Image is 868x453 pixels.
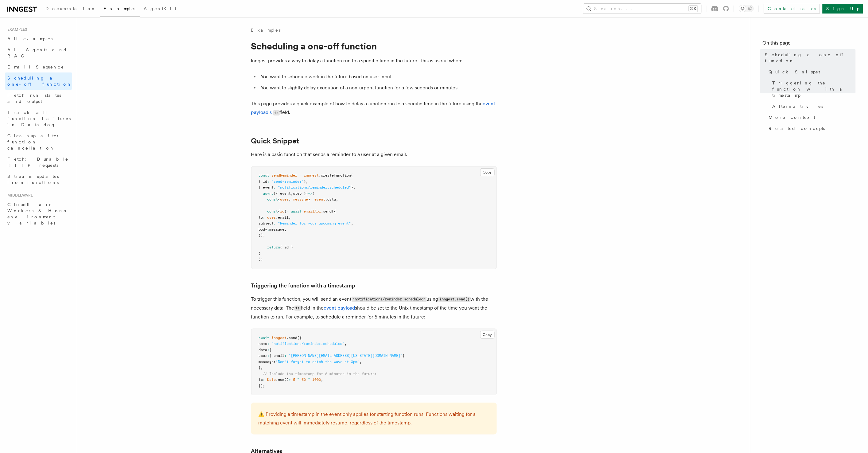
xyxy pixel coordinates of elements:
[289,197,291,201] span: ,
[259,342,267,346] span: name
[259,410,489,427] p: ⚠️ Providing a timestamp in the event only applies for starting function runs. Functions waiting ...
[7,36,53,41] span: All examples
[5,33,72,44] a: All examples
[351,185,353,189] span: }
[689,6,698,12] kbd: ⌘K
[259,84,497,92] li: You want to slightly delay execution of a non-urgent function for a few seconds or minutes.
[770,101,856,112] a: Alternatives
[293,191,308,196] span: step })
[302,377,306,382] span: 60
[259,348,267,352] span: data
[278,197,280,201] span: {
[259,251,261,256] span: }
[267,209,278,213] span: const
[272,179,304,184] span: "send-reminder"
[270,227,285,232] span: message
[259,353,267,358] span: user
[306,179,308,184] span: ,
[251,281,356,290] a: Triggering the function with a timestamp
[583,4,701,14] button: Search...⌘K
[769,69,820,75] span: Quick Snippet
[287,209,289,213] span: =
[287,336,298,340] span: .send
[291,191,293,196] span: ,
[273,110,280,115] code: ts
[5,130,72,154] a: Cleanup after function cancellation
[267,215,276,220] span: user
[5,90,72,107] a: Fetch run status and output
[304,209,321,213] span: emailApi
[763,39,856,49] h4: On this page
[308,197,310,201] span: }
[7,64,64,69] span: Email Sequence
[304,173,319,178] span: inngest
[259,360,276,364] span: message:
[285,209,287,213] span: }
[403,353,405,358] span: }
[289,353,403,358] span: "[PERSON_NAME][EMAIL_ADDRESS][US_STATE][DOMAIN_NAME]"
[351,221,353,225] span: ,
[274,191,291,196] span: ({ event
[5,44,72,61] a: AI Agents and RAG
[291,209,302,213] span: await
[325,197,338,201] span: .data;
[294,306,301,311] code: ts
[259,173,270,178] span: const
[270,353,285,358] span: { email
[259,257,263,261] span: );
[480,331,495,339] button: Copy
[313,191,315,196] span: {
[7,110,71,127] span: Track all function failures in Datadog
[766,123,856,134] a: Related concepts
[769,114,815,120] span: More context
[5,154,72,171] a: Fetch: Durable HTTP requests
[42,2,100,17] a: Documentation
[289,377,291,382] span: +
[332,209,336,213] span: ({
[251,100,497,117] p: This page provides a quick example of how to delay a function run to a specific time in the futur...
[259,221,274,225] span: subject
[267,179,270,184] span: :
[267,342,270,346] span: :
[272,336,287,340] span: inngest
[274,221,276,225] span: :
[259,179,267,184] span: { id
[276,377,285,382] span: .now
[285,377,289,382] span: ()
[103,6,136,11] span: Examples
[45,6,96,11] span: Documentation
[144,6,176,11] span: AgentKit
[7,202,68,225] span: Cloudflare Workers & Hono environment variables
[267,353,270,358] span: :
[267,245,280,249] span: return
[259,215,263,220] span: to
[285,227,287,232] span: ,
[773,80,856,98] span: Triggering the function with a timestamp
[259,384,265,388] span: });
[251,41,497,52] h1: Scheduling a one-off function
[263,372,377,376] span: // Include the timestamp for 5 minutes in the future:
[766,112,856,123] a: More context
[263,215,265,220] span: :
[770,77,856,101] a: Triggering the function with a timestamp
[251,137,299,145] a: Quick Snippet
[270,348,272,352] span: {
[280,209,285,213] span: id
[769,125,825,131] span: Related concepts
[7,93,61,104] span: Fetch run status and output
[310,197,313,201] span: =
[276,360,360,364] span: "Don't forget to catch the wave at 3pm"
[251,295,497,321] p: To trigger this function, you will send an event using with the necessary data. The field in the ...
[823,4,863,14] a: Sign Up
[259,336,270,340] span: await
[308,191,313,196] span: =>
[263,191,274,196] span: async
[480,168,495,176] button: Copy
[351,173,353,178] span: (
[140,2,180,17] a: AgentKit
[100,2,140,17] a: Examples
[274,185,276,189] span: :
[251,57,497,65] p: Inngest provides a way to delay a function run to a specific time in the future. This is useful w...
[289,215,291,220] span: ,
[278,185,351,189] span: "notifications/reminder.scheduled"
